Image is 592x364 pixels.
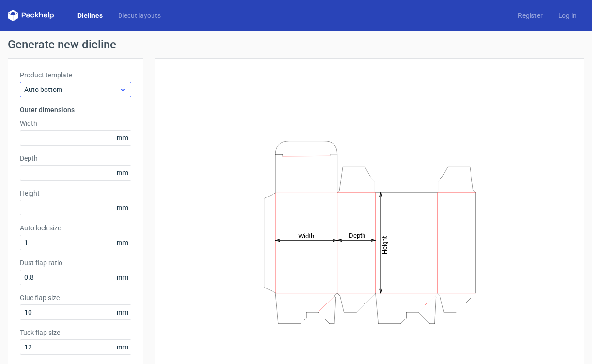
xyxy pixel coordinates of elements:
[114,166,131,180] span: mm
[114,305,131,319] span: mm
[20,223,131,233] label: Auto lock size
[114,235,131,250] span: mm
[114,340,131,354] span: mm
[114,200,131,215] span: mm
[380,236,388,254] tspan: Height
[20,258,131,268] label: Dust flap ratio
[70,11,110,20] a: Dielines
[24,85,120,94] span: Auto bottom
[20,153,131,163] label: Depth
[510,11,550,20] a: Register
[20,188,131,198] label: Height
[550,11,584,20] a: Log in
[20,70,131,80] label: Product template
[114,270,131,285] span: mm
[20,293,131,303] label: Glue flap size
[298,232,314,239] tspan: Width
[110,11,168,20] a: Diecut layouts
[114,131,131,145] span: mm
[20,328,131,337] label: Tuck flap size
[8,39,584,50] h1: Generate new dieline
[20,119,131,128] label: Width
[20,105,131,115] h3: Outer dimensions
[349,232,365,239] tspan: Depth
